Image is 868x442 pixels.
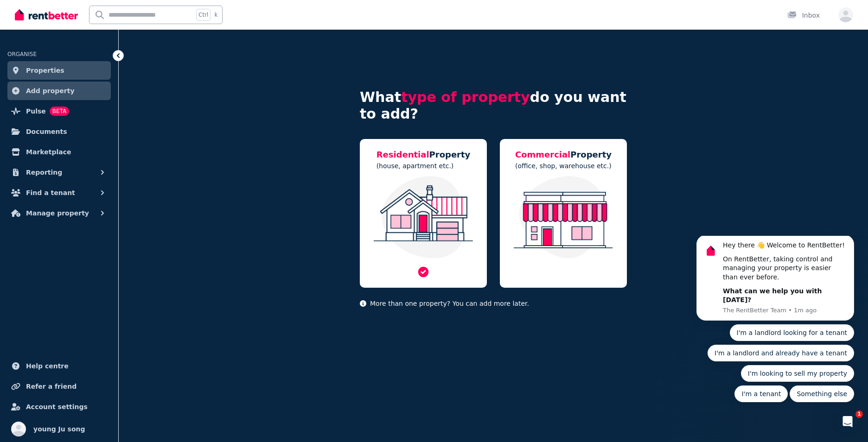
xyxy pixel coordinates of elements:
a: Refer a friend [7,377,111,396]
span: Pulse [26,106,46,117]
button: Quick reply: I'm looking to sell my property [58,129,172,146]
p: More than one property? You can add more later. [360,299,627,308]
p: (house, apartment etc.) [377,161,471,170]
span: Residential [377,150,429,159]
img: Commercial Property [509,176,618,259]
button: Reporting [7,163,111,182]
button: Manage property [7,204,111,222]
span: 1 [855,410,863,418]
img: Profile image for The RentBetter Team [21,7,36,22]
button: Quick reply: I'm a landlord and already have a tenant [25,109,172,126]
span: Account settings [26,401,88,412]
button: Quick reply: Something else [107,150,172,166]
a: Help centre [7,357,111,375]
b: What can we help you with [DATE]? [40,51,139,68]
span: BETA [50,107,69,116]
span: Ctrl [196,9,211,21]
p: (office, shop, warehouse etc.) [515,161,612,170]
span: Manage property [26,208,89,219]
div: Message content [40,5,165,69]
h5: Property [515,148,612,161]
iframe: Intercom notifications message [683,236,868,408]
span: type of property [401,89,530,105]
a: PulseBETA [7,102,111,120]
span: Find a tenant [26,187,75,198]
button: Find a tenant [7,183,111,202]
div: Hey there 👋 Welcome to RentBetter! [40,5,165,14]
a: Marketplace [7,143,111,161]
a: Documents [7,122,111,141]
span: young Ju song [33,423,85,435]
span: Marketplace [26,146,71,158]
a: Add property [7,82,111,100]
span: Reporting [26,167,62,178]
img: Residential Property [369,176,478,259]
span: ORGANISE [7,51,37,57]
span: Help centre [26,360,69,372]
img: RentBetter [15,8,78,22]
div: On RentBetter, taking control and managing your property is easier than ever before. [40,19,165,46]
span: Refer a friend [26,381,77,392]
p: Message from The RentBetter Team, sent 1m ago [40,70,165,79]
h4: What do you want to add? [360,89,627,122]
h5: Property [377,148,471,161]
div: Quick reply options [14,88,172,166]
span: Commercial [515,150,570,159]
span: Documents [26,126,67,137]
span: k [214,11,217,19]
span: Add property [26,85,75,96]
iframe: Intercom live chat [836,410,859,433]
button: Quick reply: I'm a tenant [52,150,105,166]
button: Quick reply: I'm a landlord looking for a tenant [47,88,172,105]
div: Inbox [787,11,820,20]
a: Account settings [7,398,111,416]
a: Properties [7,61,111,80]
span: Properties [26,65,64,76]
